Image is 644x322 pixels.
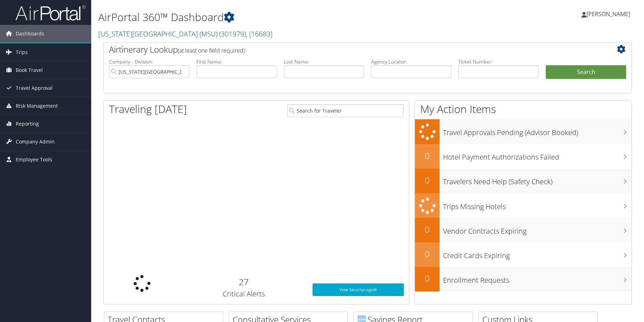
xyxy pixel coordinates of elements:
[16,61,43,79] span: Book Travel
[287,104,404,117] input: Search for Traveler
[443,223,631,236] h3: Vendor Contracts Expiring
[415,193,631,218] a: Trips Missing Hotels
[16,133,55,150] span: Company Admin
[186,276,302,288] h2: 27
[16,151,52,168] span: Employee Tools
[16,79,53,97] span: Travel Approval
[415,150,440,162] h2: 0
[98,29,273,39] a: [US_STATE][GEOGRAPHIC_DATA] (MSU)
[186,289,302,299] h3: Critical Alerts
[415,223,440,235] h2: 0
[246,29,273,39] span: , [ 16683 ]
[415,248,440,260] h2: 0
[443,272,631,285] h3: Enrollment Requests
[219,29,246,39] span: ( 301979 )
[415,273,440,284] h2: 0
[443,247,631,261] h3: Credit Cards Expiring
[415,174,440,186] h2: 0
[109,102,187,116] h1: Traveling [DATE]
[15,5,86,21] img: airportal-logo.png
[415,169,631,193] a: 0Travelers Need Help (Safety Check)
[16,43,28,61] span: Trips
[443,149,631,162] h3: Hotel Payment Authorizations Failed
[16,25,44,42] span: Dashboards
[313,283,404,296] a: View SecurityLogic®
[546,65,626,79] button: Search
[16,97,58,115] span: Risk Management
[415,242,631,267] a: 0Credit Cards Expiring
[586,10,630,18] span: [PERSON_NAME]
[415,267,631,291] a: 0Enrollment Requests
[443,173,631,187] h3: Travelers Need Help (Safety Check)
[458,58,539,65] label: Ticket Number:
[196,58,277,65] label: First Name:
[415,218,631,242] a: 0Vendor Contracts Expiring
[109,43,582,55] h2: Airtinerary Lookup
[284,58,364,65] label: Last Name:
[443,198,631,212] h3: Trips Missing Hotels
[98,10,457,25] h1: AirPortal 360™ Dashboard
[582,4,637,25] a: [PERSON_NAME]
[371,58,451,65] label: Agency Locator:
[443,124,631,137] h3: Travel Approvals Pending (Advisor Booked)
[415,144,631,169] a: 0Hotel Payment Authorizations Failed
[16,115,39,133] span: Reporting
[109,58,189,65] label: Company - Division:
[178,47,245,54] span: (at least one field required)
[415,119,631,144] a: Travel Approvals Pending (Advisor Booked)
[415,102,631,116] h1: My Action Items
